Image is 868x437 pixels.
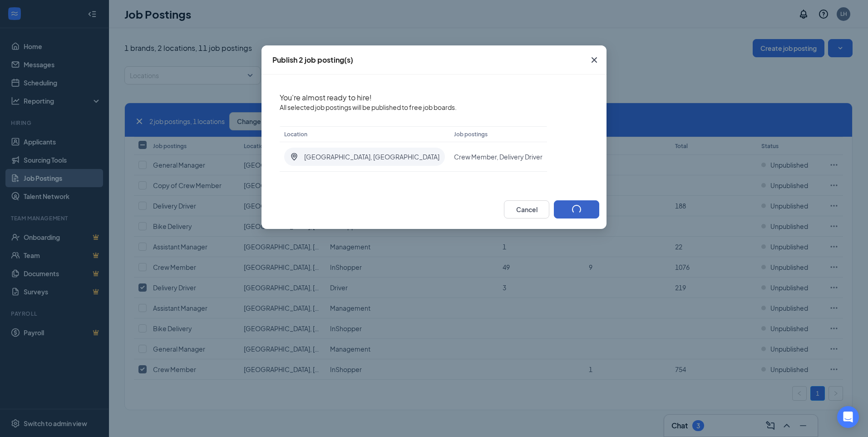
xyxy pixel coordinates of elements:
[272,55,353,65] div: Publish 2 job posting(s)
[280,103,547,112] span: All selected job postings will be published to free job boards.
[837,406,859,428] div: Open Intercom Messenger
[582,45,607,74] button: Close
[589,55,600,65] svg: Cross
[304,152,439,161] span: [GEOGRAPHIC_DATA], [GEOGRAPHIC_DATA]
[504,200,549,218] button: Cancel
[290,152,299,161] svg: LocationPin
[449,142,547,172] td: Crew Member, Delivery Driver
[280,126,449,142] th: Location
[449,126,547,142] th: Job postings
[280,93,547,103] p: You're almost ready to hire!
